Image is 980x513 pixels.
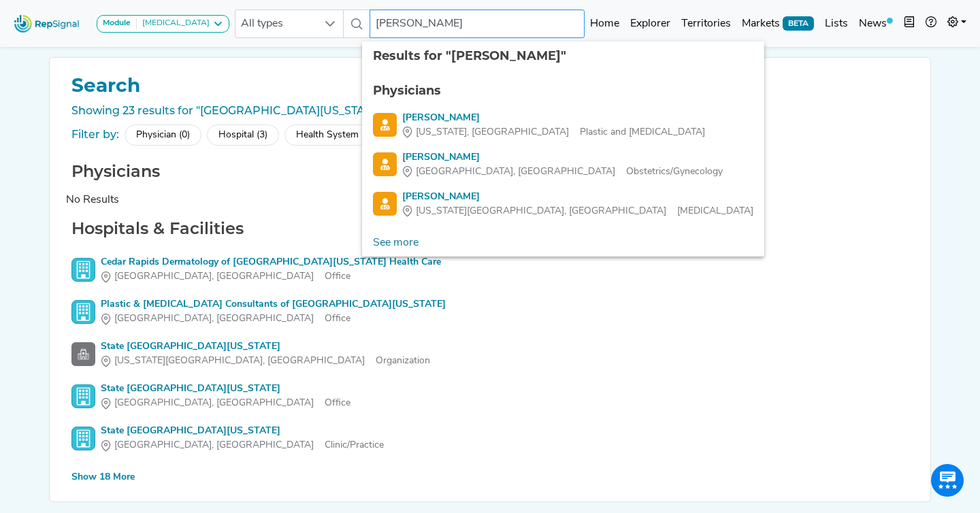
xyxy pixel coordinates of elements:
div: [PERSON_NAME] [402,150,723,165]
div: Plastic and [MEDICAL_DATA] [402,125,705,139]
span: [US_STATE][GEOGRAPHIC_DATA], [GEOGRAPHIC_DATA] [416,204,666,218]
span: BETA [783,16,814,30]
div: No Results [66,192,914,208]
div: Hospital (3) [207,125,279,146]
div: State [GEOGRAPHIC_DATA][US_STATE] [101,382,350,396]
a: Plastic & [MEDICAL_DATA] Consultants of [GEOGRAPHIC_DATA][US_STATE][GEOGRAPHIC_DATA], [GEOGRAPHIC... [71,297,909,326]
div: State [GEOGRAPHIC_DATA][US_STATE] [101,424,384,438]
button: Intel Book [898,10,920,37]
div: Office [101,396,350,410]
div: Clinic/Practice [101,438,384,452]
a: [PERSON_NAME][US_STATE], [GEOGRAPHIC_DATA]Plastic and [MEDICAL_DATA] [373,111,753,139]
input: Search a physician or facility [370,10,585,38]
li: Edward Powers [362,184,764,224]
img: Facility Search Icon [71,342,95,366]
span: [GEOGRAPHIC_DATA], [GEOGRAPHIC_DATA] [416,165,615,179]
div: Cedar Rapids Dermatology of [GEOGRAPHIC_DATA][US_STATE] Health Care [101,255,441,269]
img: Physician Search Icon [373,192,397,216]
div: Physicians [373,82,753,100]
div: Health System (0) [284,125,384,146]
div: [PERSON_NAME] [402,190,753,204]
img: Office Search Icon [71,384,95,408]
a: Home [585,10,625,37]
a: [PERSON_NAME][GEOGRAPHIC_DATA], [GEOGRAPHIC_DATA]Obstetrics/Gynecology [373,150,753,179]
div: Office [101,312,446,326]
span: All types [235,10,317,37]
span: [GEOGRAPHIC_DATA], [GEOGRAPHIC_DATA] [114,438,314,452]
span: [GEOGRAPHIC_DATA], [GEOGRAPHIC_DATA] [114,396,314,410]
button: Module[MEDICAL_DATA] [97,15,229,33]
div: Obstetrics/Gynecology [402,165,723,179]
span: [US_STATE], [GEOGRAPHIC_DATA] [416,125,569,139]
div: Show 18 More [71,470,135,484]
a: MarketsBETA [736,10,819,37]
span: [GEOGRAPHIC_DATA], [GEOGRAPHIC_DATA] [114,312,314,326]
h2: Hospitals & Facilities [66,219,914,239]
div: State [GEOGRAPHIC_DATA][US_STATE] [101,340,430,354]
a: See more [362,229,429,256]
a: State [GEOGRAPHIC_DATA][US_STATE][GEOGRAPHIC_DATA], [GEOGRAPHIC_DATA]Clinic/Practice [71,424,909,452]
div: Office [101,269,441,284]
a: News [853,10,898,37]
span: [GEOGRAPHIC_DATA], [GEOGRAPHIC_DATA] [114,269,314,284]
a: State [GEOGRAPHIC_DATA][US_STATE][GEOGRAPHIC_DATA], [GEOGRAPHIC_DATA]Office [71,382,909,410]
li: Edward Powers [362,105,764,145]
div: Showing 23 results for "[GEOGRAPHIC_DATA][US_STATE]" [66,103,914,119]
div: [MEDICAL_DATA] [402,204,753,218]
img: Physician Search Icon [373,152,397,176]
span: [US_STATE][GEOGRAPHIC_DATA], [GEOGRAPHIC_DATA] [114,354,365,368]
img: Office Search Icon [71,300,95,324]
strong: Module [103,19,131,27]
div: Plastic & [MEDICAL_DATA] Consultants of [GEOGRAPHIC_DATA][US_STATE] [101,297,446,312]
a: Cedar Rapids Dermatology of [GEOGRAPHIC_DATA][US_STATE] Health Care[GEOGRAPHIC_DATA], [GEOGRAPHIC... [71,255,909,284]
div: [PERSON_NAME] [402,111,705,125]
li: Edward Powers [362,145,764,184]
div: [MEDICAL_DATA] [137,18,210,29]
a: Territories [676,10,736,37]
div: Organization [101,354,430,368]
span: Results for "[PERSON_NAME]" [373,48,566,63]
div: Filter by: [71,127,119,143]
h1: Search [66,74,914,97]
a: Lists [819,10,853,37]
h2: Physicians [66,162,914,182]
img: Office Search Icon [71,258,95,282]
a: State [GEOGRAPHIC_DATA][US_STATE][US_STATE][GEOGRAPHIC_DATA], [GEOGRAPHIC_DATA]Organization [71,340,909,368]
img: Physician Search Icon [373,113,397,137]
a: [PERSON_NAME][US_STATE][GEOGRAPHIC_DATA], [GEOGRAPHIC_DATA][MEDICAL_DATA] [373,190,753,218]
div: Physician (0) [125,125,201,146]
img: Office Search Icon [71,427,95,450]
a: Explorer [625,10,676,37]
